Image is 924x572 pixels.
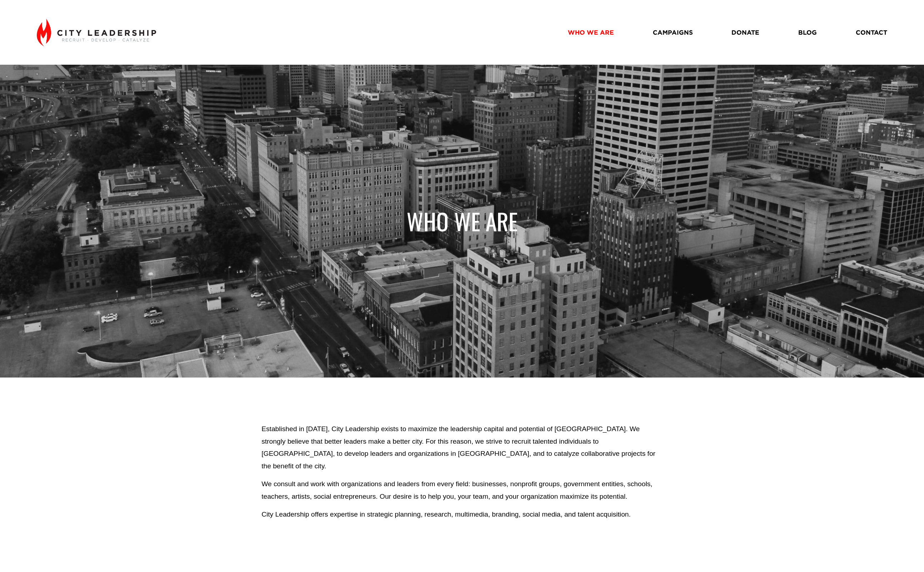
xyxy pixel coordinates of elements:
h1: WHO WE ARE [262,207,662,235]
a: DONATE [731,26,759,39]
a: WHO WE ARE [568,26,614,39]
a: BLOG [798,26,817,39]
a: CONTACT [856,26,887,39]
p: City Leadership offers expertise in strategic planning, research, multimedia, branding, social me... [262,508,662,521]
a: CAMPAIGNS [653,26,693,39]
p: We consult and work with organizations and leaders from every field: businesses, nonprofit groups... [262,478,662,503]
img: City Leadership - Recruit. Develop. Catalyze. [37,19,156,46]
p: Established in [DATE], City Leadership exists to maximize the leadership capital and potential of... [262,423,662,472]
